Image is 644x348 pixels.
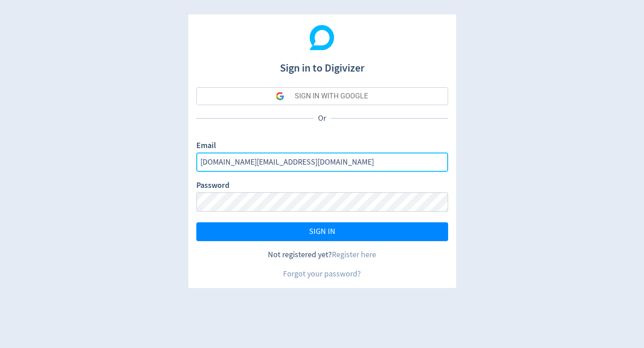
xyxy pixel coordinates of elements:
button: SIGN IN [196,222,448,241]
h1: Sign in to Digivizer [196,53,448,76]
img: Digivizer Logo [309,25,335,50]
a: Register here [332,250,376,260]
div: SIGN IN WITH GOOGLE [295,87,368,105]
p: Or [314,113,330,124]
label: Password [196,180,229,192]
div: Not registered yet? [196,249,448,260]
span: SIGN IN [309,228,335,236]
a: Forgot your password? [283,269,361,279]
label: Email [196,140,216,153]
button: SIGN IN WITH GOOGLE [196,87,448,105]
